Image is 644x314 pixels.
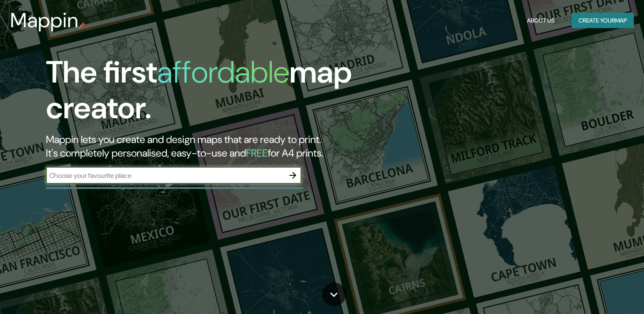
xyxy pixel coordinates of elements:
h2: Mappin lets you create and design maps that are ready to print. It's completely personalised, eas... [46,133,368,160]
h5: FREE [246,146,268,160]
button: Create yourmap [572,13,634,29]
img: mappin-pin [79,22,86,29]
button: About Us [524,13,558,29]
h3: Mappin [10,9,79,32]
h1: affordable [157,52,289,92]
input: Choose your favourite place [46,171,284,180]
h1: The first map creator. [46,54,368,133]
